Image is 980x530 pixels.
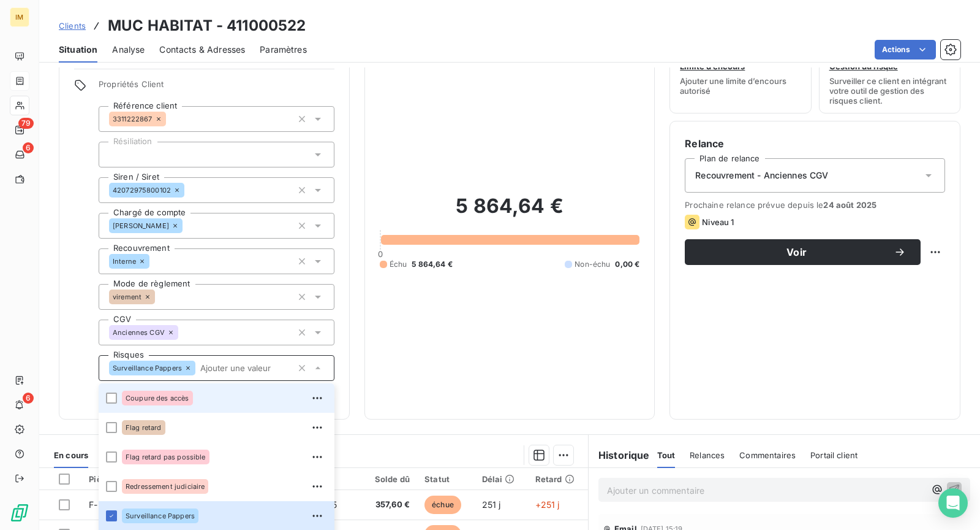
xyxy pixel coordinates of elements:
span: Tout [657,450,676,460]
img: Logo LeanPay [10,503,29,523]
span: Propriétés Client [99,79,334,96]
span: Ajouter une limite d’encours autorisé [680,76,801,96]
button: Limite d’encoursAjouter une limite d’encours autorisé [669,29,811,113]
h2: 5 864,64 € [380,194,640,231]
h6: Historique [589,448,650,463]
div: IM [10,7,29,27]
span: 5 864,64 € [412,259,453,270]
span: [PERSON_NAME] [113,222,169,229]
h3: MUC HABITAT - 411000522 [108,15,306,37]
span: Contacts & Adresses [159,44,245,56]
span: Flag retard [126,424,162,431]
div: Statut [424,474,467,484]
input: Ajouter une valeur [184,185,194,196]
span: virement [113,293,141,301]
div: Solde dû [363,474,410,484]
span: 357,60 € [363,499,410,511]
span: 6 [23,393,34,404]
span: Commentaires [739,450,796,460]
span: Non-échu [575,259,610,270]
span: Relances [690,450,725,460]
span: 79 [18,118,34,129]
span: 24 août 2025 [823,200,876,210]
span: Prochaine relance prévue depuis le [685,200,945,210]
span: Recouvrement - Anciennes CGV [695,169,828,182]
div: Open Intercom Messenger [938,488,968,518]
span: Redressement judiciaire [126,483,205,490]
span: F-2025-10039199 [89,499,164,510]
h6: Relance [685,136,945,151]
input: Ajouter une valeur [166,113,176,125]
span: Coupure des accès [126,394,189,402]
span: Portail client [810,450,858,460]
span: Clients [59,21,86,31]
span: Échu [390,259,407,270]
input: Ajouter une valeur [195,363,292,374]
input: Ajouter une valeur [149,256,159,267]
span: 6 [23,142,34,153]
span: +251 j [535,499,560,510]
span: Situation [59,44,97,56]
div: Délai [482,474,521,484]
button: Actions [875,40,936,60]
span: Interne [113,258,136,265]
span: 3311222867 [113,115,153,123]
span: Surveillance Pappers [113,364,182,372]
span: 251 j [482,499,501,510]
span: Voir [699,247,894,257]
span: Paramètres [260,44,307,56]
span: 0 [378,249,383,259]
span: Anciennes CGV [113,329,165,336]
button: Voir [685,239,921,265]
div: Retard [535,474,581,484]
span: 0,00 € [615,259,639,270]
span: Niveau 1 [702,217,734,227]
span: En cours [54,450,88,460]
span: échue [424,496,461,514]
span: Analyse [112,44,145,56]
span: Surveillance Pappers [126,512,195,520]
input: Ajouter une valeur [178,327,188,338]
input: Ajouter une valeur [183,220,192,231]
div: Pièces comptables [89,474,194,485]
input: Ajouter une valeur [109,149,119,160]
input: Ajouter une valeur [155,291,165,302]
button: Gestion du risqueSurveiller ce client en intégrant votre outil de gestion des risques client. [819,29,960,113]
a: Clients [59,20,86,32]
span: Surveiller ce client en intégrant votre outil de gestion des risques client. [829,76,950,106]
span: Flag retard pas possible [126,453,206,461]
span: 42072975800102 [113,186,171,194]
